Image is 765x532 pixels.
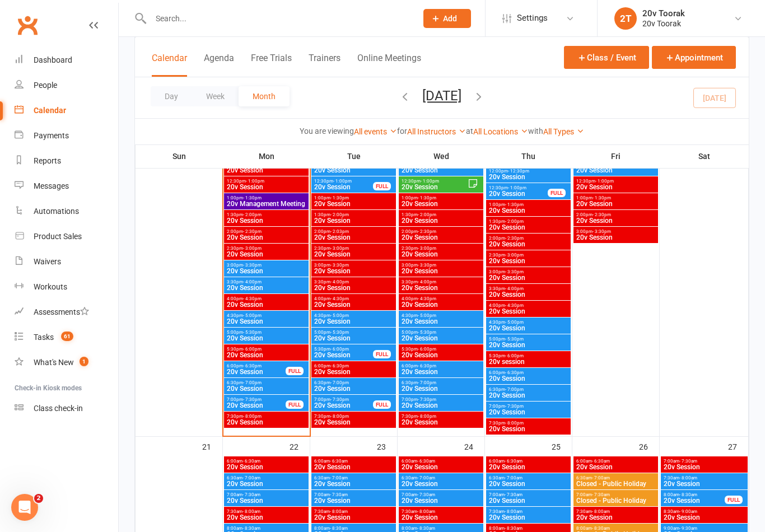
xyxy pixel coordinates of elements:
[243,263,262,268] span: - 3:30pm
[226,475,306,480] span: 6:30am
[401,301,481,308] span: 20v Session
[242,475,260,480] span: - 7:00am
[226,347,306,352] span: 5:30pm
[401,380,481,385] span: 6:30pm
[418,363,436,368] span: - 6:30pm
[488,426,568,432] span: 20v Session
[243,296,262,301] span: - 4:30pm
[243,246,262,251] span: - 3:00pm
[401,459,481,464] span: 6:00am
[401,464,481,470] span: 20v Session
[488,174,568,180] span: 20v Session
[34,404,83,413] div: Class check-in
[330,229,349,234] span: - 2:03pm
[418,296,436,301] span: - 4:30pm
[418,246,436,251] span: - 3:00pm
[330,212,349,217] span: - 2:00pm
[401,414,481,419] span: 7:30pm
[226,234,306,241] span: 20v Session
[314,268,394,274] span: 20v Session
[488,392,568,399] span: 20v Session
[488,308,568,315] span: 20v Session
[488,219,568,224] span: 1:30pm
[505,236,524,241] span: - 2:30pm
[401,184,468,190] span: 20v Session
[443,14,457,23] span: Add
[373,350,391,358] div: FULL
[418,397,436,402] span: - 7:30pm
[226,246,306,251] span: 2:30pm
[401,179,468,184] span: 12:30pm
[576,195,656,200] span: 1:00pm
[505,269,524,274] span: - 3:30pm
[614,7,637,30] div: 2T
[488,421,568,426] span: 7:30pm
[488,185,548,190] span: 12:30pm
[377,437,397,455] div: 23
[314,330,394,335] span: 5:00pm
[11,494,38,521] iframe: Intercom live chat
[418,380,436,385] span: - 7:00pm
[226,335,306,342] span: 20v Session
[488,169,568,174] span: 12:00pm
[552,437,572,455] div: 25
[314,368,394,375] span: 20v Session
[373,182,391,190] div: FULL
[330,397,349,402] span: - 7:30pm
[243,380,262,385] span: - 7:00pm
[226,167,306,174] span: 20v Session
[34,55,72,64] div: Dashboard
[243,414,262,419] span: - 8:00pm
[418,347,436,352] span: - 6:00pm
[226,385,306,392] span: 20v Session
[333,179,352,184] span: - 1:00pm
[309,53,340,77] button: Trainers
[226,301,306,308] span: 20v Session
[226,464,306,470] span: 20v Session
[314,179,374,184] span: 12:30pm
[593,212,611,217] span: - 2:30pm
[679,459,697,464] span: - 7:30am
[314,363,394,368] span: 6:00pm
[243,313,262,318] span: - 5:00pm
[373,400,391,409] div: FULL
[15,123,118,148] a: Payments
[488,258,568,264] span: 20v Session
[505,459,523,464] span: - 6:30am
[401,263,481,268] span: 3:00pm
[314,352,374,358] span: 20v Session
[401,368,481,375] span: 20v Session
[192,86,239,106] button: Week
[314,212,394,217] span: 1:30pm
[488,387,568,392] span: 6:30pm
[330,363,349,368] span: - 6:30pm
[505,404,524,409] span: - 7:30pm
[242,459,260,464] span: - 6:30am
[401,195,481,200] span: 1:00pm
[401,352,481,358] span: 20v Session
[401,217,481,224] span: 20v Session
[314,284,394,291] span: 20v Session
[314,200,394,207] span: 20v Session
[239,86,290,106] button: Month
[226,352,306,358] span: 20v Session
[34,181,69,190] div: Messages
[314,296,394,301] span: 4:00pm
[505,202,524,207] span: - 1:30pm
[226,402,286,409] span: 20v Session
[15,148,118,174] a: Reports
[401,318,481,325] span: 20v Session
[401,347,481,352] span: 5:30pm
[642,18,685,29] div: 20v Toorak
[401,268,481,274] span: 20v Session
[423,9,471,28] button: Add
[401,167,481,174] span: 20v Session
[34,232,82,241] div: Product Sales
[418,330,436,335] span: - 5:30pm
[204,53,234,77] button: Agenda
[286,400,304,409] div: FULL
[401,212,481,217] span: 1:30pm
[466,127,473,136] strong: at
[226,184,306,190] span: 20v Session
[226,229,306,234] span: 2:00pm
